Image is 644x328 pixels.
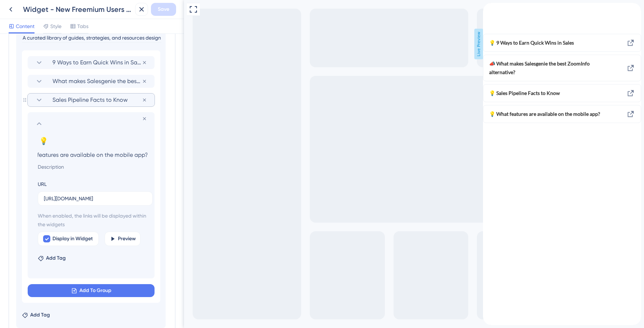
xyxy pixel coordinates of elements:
[28,56,155,69] div: 9 Ways to Earn Quick Wins in Sales
[6,86,123,95] div: Sales Pipeline Facts to Know
[79,286,111,295] span: Add To Group
[28,284,155,297] button: Add To Group
[16,22,34,31] span: Content
[49,3,51,9] div: 3
[28,75,155,88] div: What makes Salesgenie the best ZoomInfo alternative?
[52,58,142,67] span: 9 Ways to Earn Quick Wins in Sales
[32,163,153,171] input: Description
[77,22,88,31] span: Tabs
[290,29,299,59] span: Live Preview
[32,150,153,160] input: Header
[151,3,176,16] button: Save
[50,22,61,31] span: Style
[6,56,123,74] span: 📣 What makes Salesgenie the best ZoomInfo alternative?
[46,254,66,263] span: Add Tag
[105,232,141,246] button: Preview
[22,33,161,43] input: Description
[6,86,123,95] span: 💡 Sales Pipeline Facts to Know
[6,36,123,44] div: 9 Ways to Earn Quick Wins in Sales
[28,94,155,106] div: Sales Pipeline Facts to Know
[6,56,123,74] div: What makes Salesgenie the best ZoomInfo alternative?
[38,254,66,263] button: Add Tag
[44,195,147,202] input: your.website.com/path
[6,107,123,115] div: What features are available on the mobile app?
[6,36,123,44] span: 💡 9 Ways to Earn Quick Wins in Sales
[38,135,49,147] button: 💡
[22,311,50,319] button: Add Tag
[52,96,142,104] span: Sales Pipeline Facts to Know
[6,107,123,115] span: 💡 What features are available on the mobile app?
[118,234,136,243] span: Preview
[158,5,169,14] span: Save
[30,311,50,319] span: Add Tag
[52,77,142,86] span: What makes Salesgenie the best ZoomInfo alternative?
[38,211,147,229] span: When enabled, the links will be displayed within the widgets
[38,180,47,188] div: URL
[23,4,132,14] div: Widget - New Freemium Users (Post internal Feedback)
[52,234,93,243] span: Display in Widget
[16,1,44,10] span: Growth Hub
